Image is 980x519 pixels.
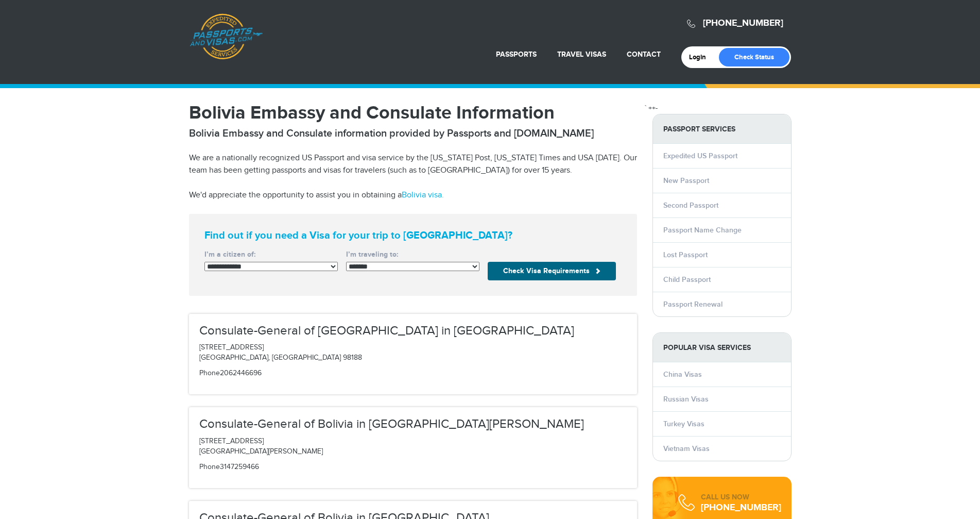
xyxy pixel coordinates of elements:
[199,369,627,379] p: 2062446696
[557,50,606,59] a: Travel Visas
[701,492,781,503] div: CALL US NOW
[402,190,444,200] a: Bolivia visa.
[663,370,702,379] a: China Visas
[663,176,709,185] a: New Passport
[663,395,709,404] a: Russian Visas
[663,444,710,453] a: Vietnam Visas
[663,420,704,428] a: Turkey Visas
[199,463,220,471] span: Phone
[627,50,661,59] a: Contact
[703,18,783,29] a: [PHONE_NUMBER]
[689,53,713,61] a: Login
[199,417,627,431] h3: Consulate-General of Bolivia in [GEOGRAPHIC_DATA][PERSON_NAME]
[663,300,723,309] a: Passport Renewal
[663,201,718,210] a: Second Passport
[701,503,781,513] div: [PHONE_NUMBER]
[663,226,742,235] a: Passport Name Change
[199,343,627,363] p: [STREET_ADDRESS] [GEOGRAPHIC_DATA], [GEOGRAPHIC_DATA] 98188
[189,104,637,122] h1: Bolivia Embassy and Consulate Information
[204,249,338,260] label: I’m a citizen of:
[189,189,637,202] p: We'd appreciate the opportunity to assist you in obtaining a
[488,262,616,280] button: Check Visa Requirements
[496,50,537,59] a: Passports
[189,127,637,140] h2: Bolivia Embassy and Consulate information provided by Passports and [DOMAIN_NAME]
[190,13,263,60] a: Passports & [DOMAIN_NAME]
[199,437,627,457] p: [STREET_ADDRESS] [GEOGRAPHIC_DATA][PERSON_NAME]
[653,114,791,144] strong: PASSPORT SERVICES
[663,275,711,284] a: Child Passport
[199,369,220,377] span: Phone
[189,152,637,177] p: We are a nationally recognized US Passport and visa service by the [US_STATE] Post, [US_STATE] Ti...
[199,462,627,473] p: 3147259466
[719,48,789,66] a: Check Status
[346,249,479,260] label: I’m traveling to:
[663,250,708,259] a: Lost Passport
[204,229,622,242] strong: Find out if you need a Visa for your trip to [GEOGRAPHIC_DATA]?
[199,324,627,338] h3: Consulate-General of [GEOGRAPHIC_DATA] in [GEOGRAPHIC_DATA]
[653,333,791,362] strong: Popular Visa Services
[663,152,737,160] a: Expedited US Passport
